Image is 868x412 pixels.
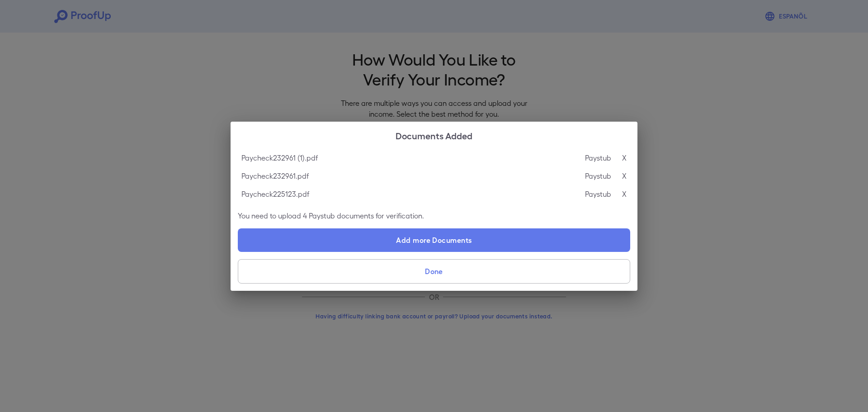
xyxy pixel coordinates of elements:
h2: Documents Added [231,122,637,149]
p: Paycheck232961.pdf [241,170,309,181]
p: Paystub [585,189,611,199]
button: Done [238,259,630,284]
p: Paycheck232961 (1).pdf [241,152,318,163]
p: Paystub [585,152,611,163]
p: X [622,189,627,199]
p: Paystub [585,170,611,181]
p: Paycheck225123.pdf [241,189,309,199]
label: Add more Documents [238,228,630,252]
p: X [622,170,627,181]
p: You need to upload 4 Paystub documents for verification. [238,210,630,221]
p: X [622,152,627,163]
